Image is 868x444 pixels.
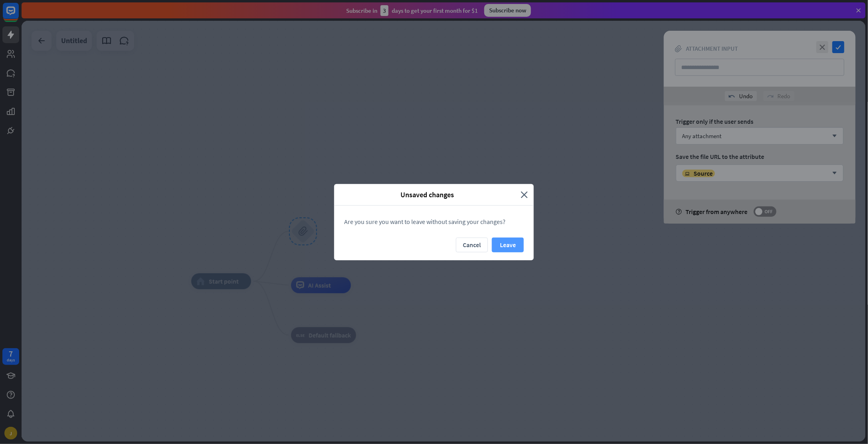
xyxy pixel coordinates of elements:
[340,190,515,199] span: Unsaved changes
[521,190,528,199] i: close
[492,238,524,252] button: Leave
[6,3,30,27] button: Open LiveChat chat widget
[344,218,505,226] span: Are you sure you want to leave without saving your changes?
[456,238,488,252] button: Cancel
